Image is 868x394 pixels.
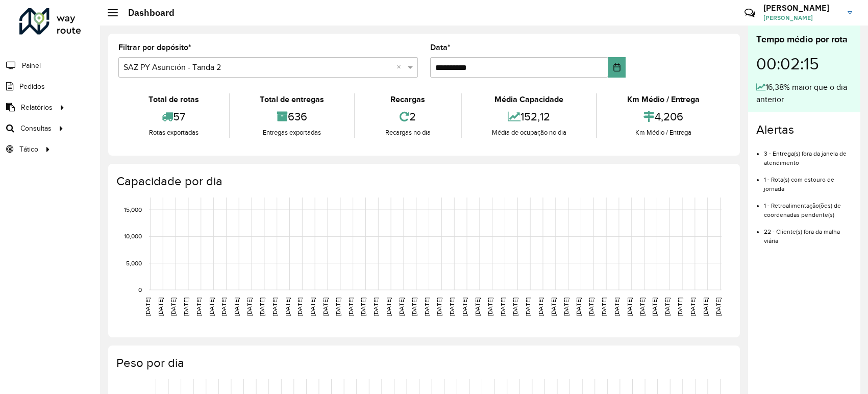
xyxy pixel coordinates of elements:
text: [DATE] [639,298,646,316]
text: [DATE] [500,298,506,316]
li: 1 - Rota(s) com estouro de jornada [764,167,852,193]
div: Recargas no dia [358,128,458,138]
div: 57 [121,106,227,128]
text: [DATE] [702,298,709,316]
text: [DATE] [651,298,658,316]
h2: Dashboard [118,7,175,18]
text: [DATE] [575,298,582,316]
h3: [PERSON_NAME] [763,3,840,13]
text: [DATE] [601,298,607,316]
text: [DATE] [335,298,341,316]
text: [DATE] [183,298,189,316]
text: [DATE] [474,298,481,316]
text: [DATE] [424,298,430,316]
text: [DATE] [271,298,278,316]
text: [DATE] [322,298,329,316]
text: [DATE] [246,298,253,316]
text: [DATE] [461,298,468,316]
text: [DATE] [170,298,177,316]
a: Contato Rápido [739,2,761,24]
span: [PERSON_NAME] [763,13,840,22]
div: Km Médio / Entrega [600,128,727,138]
div: 152,12 [464,106,594,128]
text: [DATE] [588,298,594,316]
text: [DATE] [613,298,620,316]
text: [DATE] [449,298,455,316]
div: 636 [233,106,352,128]
span: Painel [22,60,41,71]
div: Média Capacidade [464,93,594,106]
text: [DATE] [348,298,354,316]
span: Clear all [396,61,405,73]
text: [DATE] [144,298,151,316]
text: [DATE] [436,298,442,316]
span: Pedidos [19,81,45,92]
text: [DATE] [512,298,518,316]
text: [DATE] [677,298,683,316]
li: 3 - Entrega(s) fora da janela de atendimento [764,141,852,167]
span: Tático [19,144,38,155]
div: 00:02:15 [756,46,852,81]
text: [DATE] [689,298,696,316]
text: 10,000 [124,233,142,239]
div: Km Médio / Entrega [600,93,727,106]
label: Filtrar por depósito [118,41,191,54]
text: [DATE] [373,298,379,316]
text: [DATE] [157,298,164,316]
label: Data [430,41,451,54]
text: [DATE] [309,298,316,316]
text: [DATE] [537,298,544,316]
h4: Capacidade por dia [116,174,730,189]
text: [DATE] [487,298,493,316]
div: Entregas exportadas [233,128,352,138]
text: [DATE] [664,298,671,316]
div: Rotas exportadas [121,128,227,138]
text: 5,000 [126,260,142,266]
text: [DATE] [208,298,215,316]
div: 4,206 [600,106,727,128]
div: 2 [358,106,458,128]
text: [DATE] [563,298,569,316]
text: [DATE] [220,298,227,316]
span: Consultas [20,123,52,134]
text: [DATE] [360,298,366,316]
text: [DATE] [233,298,240,316]
text: [DATE] [259,298,265,316]
li: 22 - Cliente(s) fora da malha viária [764,219,852,245]
li: 1 - Retroalimentação(ões) de coordenadas pendente(s) [764,193,852,219]
button: Choose Date [608,57,626,78]
text: [DATE] [385,298,392,316]
text: [DATE] [626,298,633,316]
text: 15,000 [124,206,142,213]
text: [DATE] [411,298,417,316]
div: Total de rotas [121,93,227,106]
text: [DATE] [195,298,202,316]
div: 16,38% maior que o dia anterior [756,81,852,106]
text: [DATE] [284,298,291,316]
div: Total de entregas [233,93,352,106]
div: Média de ocupação no dia [464,128,594,138]
h4: Peso por dia [116,356,730,371]
text: [DATE] [715,298,722,316]
text: [DATE] [525,298,531,316]
text: [DATE] [296,298,303,316]
text: 0 [138,286,142,293]
div: Recargas [358,93,458,106]
text: [DATE] [550,298,557,316]
h4: Alertas [756,122,852,137]
text: [DATE] [398,298,405,316]
div: Tempo médio por rota [756,33,852,46]
span: Relatórios [21,102,53,113]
